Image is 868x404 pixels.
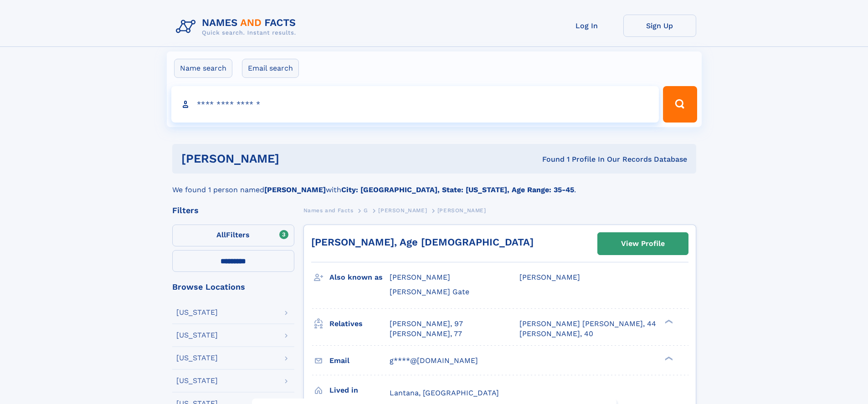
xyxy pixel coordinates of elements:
[378,207,427,214] span: [PERSON_NAME]
[216,230,226,239] span: All
[176,377,218,384] div: [US_STATE]
[329,270,390,285] h3: Also known as
[176,332,218,339] div: [US_STATE]
[242,59,299,78] label: Email search
[550,15,623,37] a: Log In
[390,319,463,329] a: [PERSON_NAME], 97
[623,15,696,37] a: Sign Up
[172,174,696,195] div: We found 1 person named with .
[390,329,462,339] a: [PERSON_NAME], 77
[364,207,368,214] span: G
[311,236,534,248] a: [PERSON_NAME], Age [DEMOGRAPHIC_DATA]
[172,225,294,246] label: Filters
[378,205,427,216] a: [PERSON_NAME]
[390,389,499,397] span: Lantana, [GEOGRAPHIC_DATA]
[411,154,687,164] div: Found 1 Profile In Our Records Database
[390,287,469,296] span: [PERSON_NAME] Gate
[598,233,688,255] a: View Profile
[390,273,450,281] span: [PERSON_NAME]
[663,318,673,324] div: ❯
[663,86,697,123] button: Search Button
[329,316,390,332] h3: Relatives
[176,309,218,316] div: [US_STATE]
[329,353,390,368] h3: Email
[172,283,294,291] div: Browse Locations
[663,355,673,361] div: ❯
[172,206,294,215] div: Filters
[519,319,656,329] a: [PERSON_NAME] [PERSON_NAME], 44
[176,354,218,362] div: [US_STATE]
[519,329,593,339] a: [PERSON_NAME], 40
[171,86,659,123] input: search input
[174,59,232,78] label: Name search
[364,205,368,216] a: G
[519,273,580,281] span: [PERSON_NAME]
[437,207,486,214] span: [PERSON_NAME]
[303,205,354,216] a: Names and Facts
[172,15,303,39] img: Logo Names and Facts
[621,233,665,254] div: View Profile
[181,153,411,164] h1: [PERSON_NAME]
[264,185,326,194] b: [PERSON_NAME]
[329,383,390,398] h3: Lived in
[341,185,574,194] b: City: [GEOGRAPHIC_DATA], State: [US_STATE], Age Range: 35-45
